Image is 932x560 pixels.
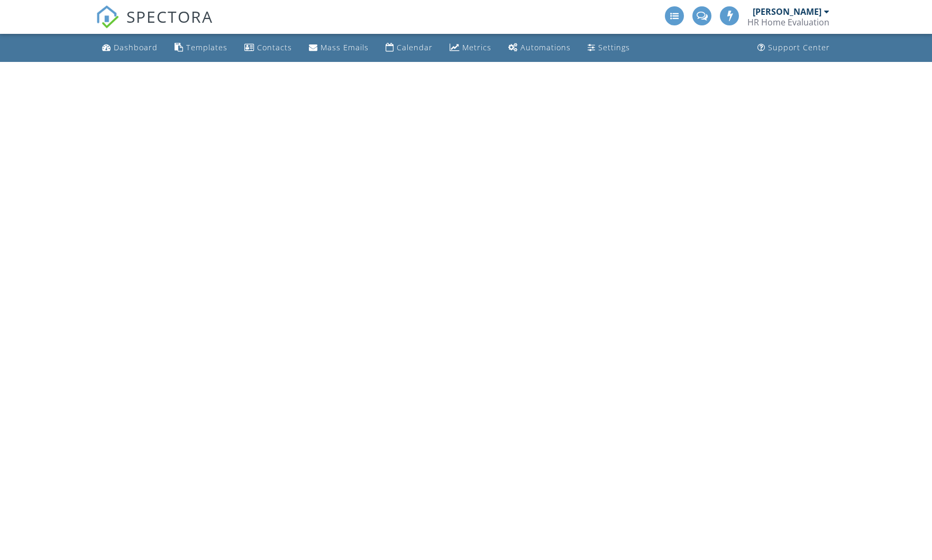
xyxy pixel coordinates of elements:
[321,42,369,52] div: Mass Emails
[170,38,232,58] a: Templates
[583,38,634,58] a: Settings
[445,38,496,58] a: Metrics
[381,38,437,58] a: Calendar
[504,38,575,58] a: Automations (Advanced)
[753,6,821,17] div: [PERSON_NAME]
[768,42,830,52] div: Support Center
[747,17,829,28] div: HR Home Evaluation
[96,14,213,37] a: SPECTORA
[126,5,213,28] span: SPECTORA
[598,42,630,52] div: Settings
[98,38,162,58] a: Dashboard
[257,42,292,52] div: Contacts
[240,38,296,58] a: Contacts
[462,42,491,52] div: Metrics
[186,42,227,52] div: Templates
[520,42,571,52] div: Automations
[96,5,119,29] img: The Best Home Inspection Software - Spectora
[114,42,158,52] div: Dashboard
[753,38,834,58] a: Support Center
[305,38,373,58] a: Mass Emails
[397,42,433,52] div: Calendar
